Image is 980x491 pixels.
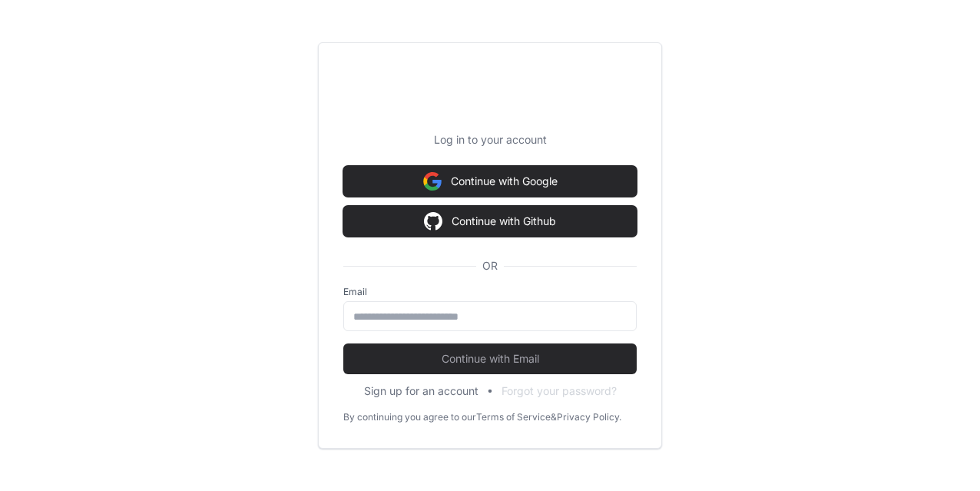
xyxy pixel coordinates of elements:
p: Log in to your account [343,132,637,148]
img: Sign in with google [423,166,442,197]
button: Forgot your password? [502,383,617,399]
button: Sign up for an account [364,383,478,399]
img: Sign in with google [424,206,442,237]
label: Email [343,286,637,298]
div: & [551,411,557,423]
a: Privacy Policy. [557,411,621,423]
a: Terms of Service [476,411,551,423]
button: Continue with Google [343,166,637,197]
button: Continue with Github [343,206,637,237]
button: Continue with Email [343,343,637,374]
span: Continue with Email [343,351,637,367]
div: By continuing you agree to our [343,411,476,423]
span: OR [476,258,504,274]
